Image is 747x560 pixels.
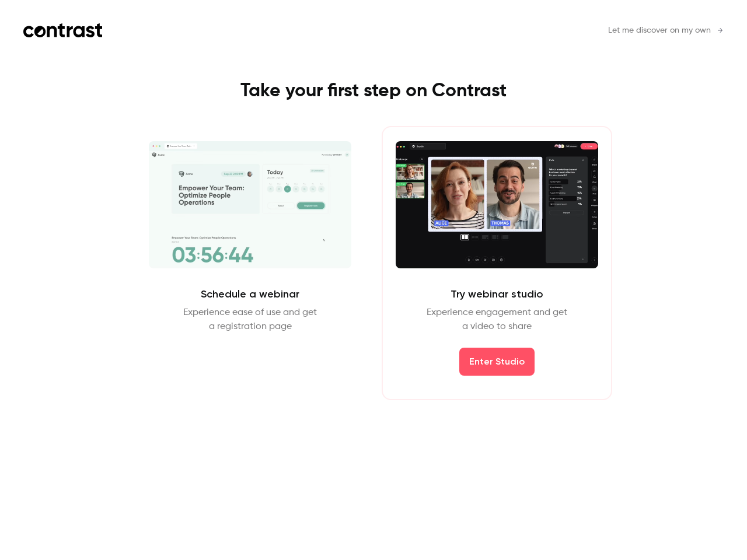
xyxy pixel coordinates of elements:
p: Experience ease of use and get a registration page [183,306,317,334]
h2: Schedule a webinar [201,287,299,301]
h1: Take your first step on Contrast [111,79,636,103]
p: Experience engagement and get a video to share [427,306,567,334]
button: Enter Studio [459,348,535,376]
span: Let me discover on my own [608,24,711,37]
h2: Try webinar studio [451,287,543,301]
